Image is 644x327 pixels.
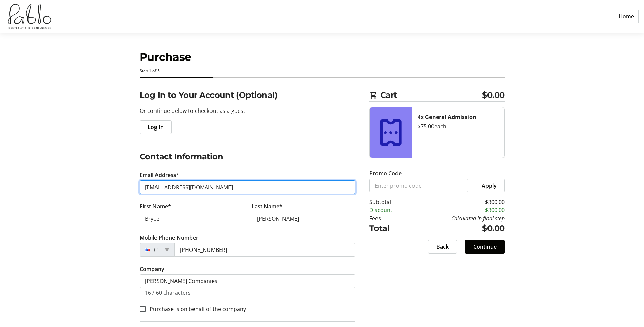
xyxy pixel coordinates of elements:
[473,243,497,251] span: Continue
[252,202,282,210] label: Last Name*
[174,243,355,257] input: (201) 555-0123
[369,222,410,235] td: Total
[148,123,164,131] span: Log In
[465,240,505,254] button: Continue
[146,305,246,313] label: Purchase is on behalf of the company
[410,198,505,206] td: $300.00
[145,289,191,296] tr-character-limit: 16 / 60 characters
[410,222,505,235] td: $0.00
[140,107,355,115] p: Or continue below to checkout as a guest.
[428,240,457,254] button: Back
[474,179,505,192] button: Apply
[369,206,410,214] td: Discount
[369,179,468,192] input: Enter promo code
[369,169,402,177] label: Promo Code
[410,214,505,222] td: Calculated in final step
[140,49,505,65] h1: Purchase
[140,265,164,273] label: Company
[140,171,179,179] label: Email Address*
[140,68,505,74] div: Step 1 of 5
[418,113,476,121] strong: 4x General Admission
[436,243,449,251] span: Back
[380,89,482,101] span: Cart
[140,120,172,134] button: Log In
[369,214,410,222] td: Fees
[410,206,505,214] td: $300.00
[140,202,171,210] label: First Name*
[140,151,355,163] h2: Contact Information
[482,182,497,190] span: Apply
[140,89,355,101] h2: Log In to Your Account (Optional)
[5,3,54,30] img: Pablo Center's Logo
[140,234,198,242] label: Mobile Phone Number
[418,122,499,131] div: $75.00 each
[482,89,505,101] span: $0.00
[614,10,639,23] a: Home
[369,198,410,206] td: Subtotal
